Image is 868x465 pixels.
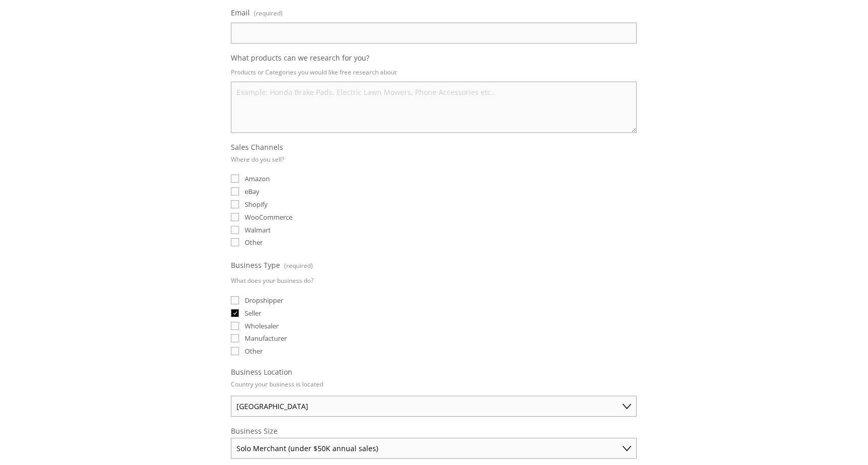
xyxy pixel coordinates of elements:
[231,396,637,417] select: Business Location
[231,273,313,288] p: What does your business do?
[254,6,283,21] span: (required)
[231,377,323,392] p: Country your business is located
[245,187,260,196] span: eBay
[231,152,284,167] p: Where do you sell?
[231,65,637,80] p: Products or Categories you would like free research about
[231,438,637,459] select: Business Size
[231,53,369,63] span: What products can we research for you?
[231,213,239,221] input: WooCommerce
[245,238,263,247] span: Other
[231,260,280,270] span: Business Type
[245,308,261,318] span: Seller
[231,142,283,152] span: Sales Channels
[231,187,239,196] input: eBay
[231,226,239,234] input: Walmart
[245,346,263,356] span: Other
[245,225,271,235] span: Walmart
[231,200,239,208] input: Shopify
[245,334,287,343] span: Manufacturer
[231,238,239,246] input: Other
[231,322,239,330] input: Wholesaler
[231,175,239,183] input: Amazon
[231,8,250,17] span: Email
[245,212,292,222] span: WooCommerce
[231,309,239,317] input: Seller
[245,321,279,331] span: Wholesaler
[231,347,239,355] input: Other
[245,200,268,209] span: Shopify
[231,426,278,436] span: Business Size
[245,296,283,305] span: Dropshipper
[231,296,239,304] input: Dropshipper
[284,258,313,273] span: (required)
[231,367,292,377] span: Business Location
[245,174,270,183] span: Amazon
[231,334,239,342] input: Manufacturer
